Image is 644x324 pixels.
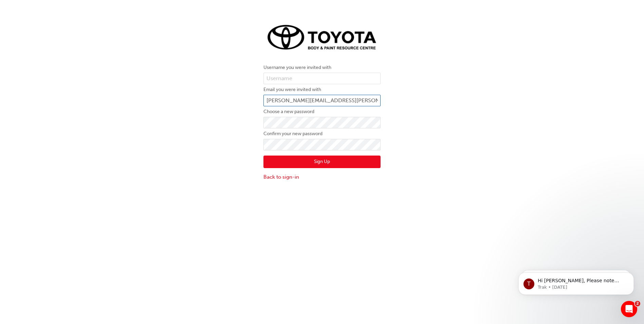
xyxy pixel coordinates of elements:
[263,86,381,94] label: Email you were invited with
[508,258,644,306] iframe: Intercom notifications message
[263,173,381,181] a: Back to sign-in
[263,108,381,116] label: Choose a new password
[263,20,381,53] img: Trak
[263,130,381,138] label: Confirm your new password
[635,301,640,306] span: 2
[621,301,637,317] iframe: Intercom live chat
[263,73,381,84] input: Username
[263,156,381,168] button: Sign Up
[263,64,381,72] label: Username you were invited with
